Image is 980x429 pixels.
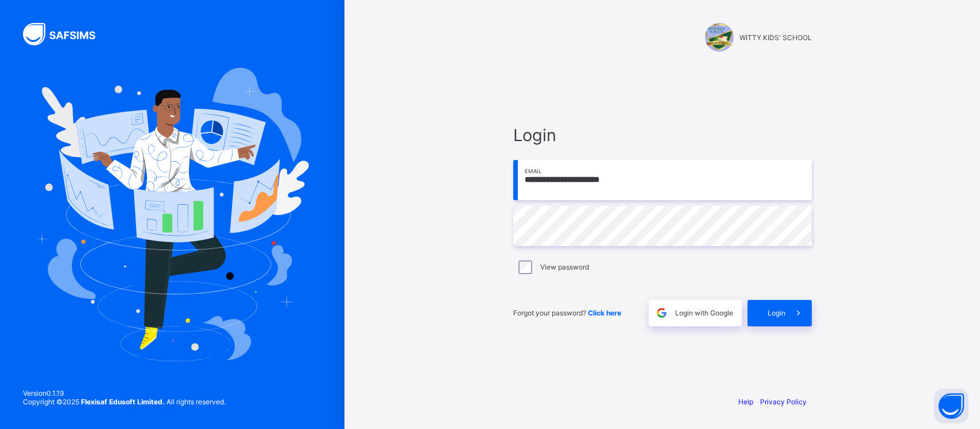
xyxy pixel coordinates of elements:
[655,306,668,319] img: google.396cfc9801f0270233282035f929180a.svg
[81,397,165,406] strong: Flexisaf Edusoft Limited.
[513,309,621,317] span: Forgot your password?
[588,309,621,317] a: Click here
[760,397,807,406] a: Privacy Policy
[768,309,785,317] span: Login
[739,33,812,42] span: WITTY KIDS' SCHOOL
[675,309,733,317] span: Login with Google
[23,389,226,397] span: Version 0.1.19
[738,397,753,406] a: Help
[540,263,589,271] label: View password
[23,397,226,406] span: Copyright © 2025 All rights reserved.
[513,125,812,145] span: Login
[934,389,969,423] button: Open asap
[23,23,109,45] img: SAFSIMS Logo
[36,68,309,361] img: Hero Image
